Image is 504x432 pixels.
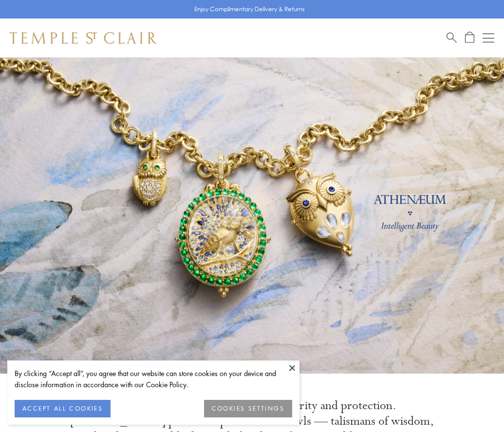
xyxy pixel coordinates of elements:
[15,400,111,417] button: ACCEPT ALL COOKIES
[10,32,157,44] img: Temple St. Clair
[447,32,457,44] a: Search
[15,368,292,390] div: By clicking “Accept all”, you agree that our website can store cookies on your device and disclos...
[483,32,494,44] button: Open navigation
[204,400,292,417] button: COOKIES SETTINGS
[194,4,305,14] p: Enjoy Complimentary Delivery & Returns
[465,32,474,44] a: Open Shopping Bag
